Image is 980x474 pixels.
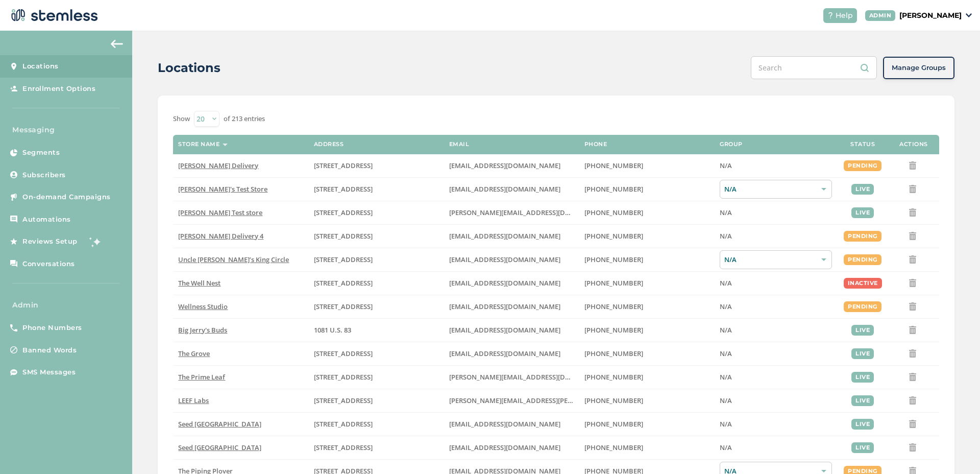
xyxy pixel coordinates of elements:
label: The Prime Leaf [178,373,303,382]
span: [EMAIL_ADDRESS][DOMAIN_NAME] [449,278,560,288]
label: josh.bowers@leefca.com [449,396,574,405]
div: pending [844,160,881,171]
label: N/A [720,349,832,358]
span: Banned Words [22,345,77,355]
img: icon-sort-1e1d7615.svg [223,144,228,146]
label: 1005 4th Avenue [314,279,439,288]
label: info@bostonseeds.com [449,443,574,452]
label: Wellness Studio [178,302,303,311]
span: [PHONE_NUMBER] [584,396,643,405]
span: [STREET_ADDRESS] [314,278,373,288]
span: [PHONE_NUMBER] [584,443,643,452]
label: (619) 600-1269 [584,349,709,358]
span: Subscribers [22,170,66,180]
label: (707) 513-9697 [584,396,709,405]
div: Chat Widget [929,425,980,474]
span: [PHONE_NUMBER] [584,231,643,241]
span: [PERSON_NAME][EMAIL_ADDRESS][DOMAIN_NAME] [449,208,612,217]
label: (617) 553-5922 [584,443,709,452]
label: 17523 Ventura Boulevard [314,232,439,241]
label: 5241 Center Boulevard [314,208,439,217]
span: Seed [GEOGRAPHIC_DATA] [178,419,261,429]
label: 17523 Ventura Boulevard [314,161,439,170]
label: (503) 804-9208 [584,185,709,194]
span: 1081 U.S. 83 [314,325,351,335]
input: Search [751,56,877,79]
label: swapnil@stemless.co [449,208,574,217]
span: [STREET_ADDRESS] [314,443,373,452]
div: live [851,372,874,383]
label: N/A [720,161,832,170]
label: (907) 330-7833 [584,255,709,264]
img: icon_down-arrow-small-66adaf34.svg [966,13,972,17]
span: [PHONE_NUMBER] [584,278,643,288]
span: Seed [GEOGRAPHIC_DATA] [178,443,261,452]
span: The Well Nest [178,278,220,288]
label: Big Jerry's Buds [178,326,303,335]
div: live [851,207,874,218]
label: Show [173,114,190,124]
span: [STREET_ADDRESS] [314,396,373,405]
span: [EMAIL_ADDRESS][DOMAIN_NAME] [449,443,560,452]
label: dexter@thegroveca.com [449,349,574,358]
label: Hazel Delivery 4 [178,232,303,241]
label: (520) 272-8455 [584,373,709,382]
label: john@theprimeleaf.com [449,373,574,382]
div: live [851,442,874,453]
img: logo-dark-0685b13c.svg [8,5,98,26]
label: Phone [584,141,607,148]
span: [STREET_ADDRESS] [314,231,373,241]
label: N/A [720,396,832,405]
div: live [851,395,874,406]
label: 553 Congress Street [314,420,439,429]
label: N/A [720,443,832,452]
label: N/A [720,326,832,335]
div: N/A [720,180,832,199]
label: Seed Boston [178,443,303,452]
div: live [851,184,874,195]
span: [STREET_ADDRESS] [314,349,373,358]
span: Uncle [PERSON_NAME]’s King Circle [178,255,289,264]
label: Status [850,141,875,148]
span: [STREET_ADDRESS] [314,161,373,170]
span: [EMAIL_ADDRESS][DOMAIN_NAME] [449,161,560,170]
label: Hazel Delivery [178,161,303,170]
span: [PERSON_NAME] Test store [178,208,262,217]
div: live [851,348,874,359]
label: Uncle Herb’s King Circle [178,255,303,264]
label: (207) 747-4648 [584,420,709,429]
span: [STREET_ADDRESS] [314,208,373,217]
span: [PHONE_NUMBER] [584,325,643,335]
img: glitter-stars-b7820f95.gif [85,231,106,252]
span: Wellness Studio [178,302,228,311]
h2: Locations [158,59,220,77]
span: [STREET_ADDRESS] [314,255,373,264]
div: pending [844,301,881,312]
label: 1785 South Main Street [314,396,439,405]
span: Reviews Setup [22,236,78,247]
label: Email [449,141,470,148]
span: Big Jerry's Buds [178,325,227,335]
label: N/A [720,279,832,288]
label: team@seedyourhead.com [449,420,574,429]
span: On-demand Campaigns [22,192,111,202]
div: ADMIN [865,10,896,21]
label: LEEF Labs [178,396,303,405]
span: [PHONE_NUMBER] [584,419,643,429]
span: LEEF Labs [178,396,209,405]
div: live [851,325,874,336]
span: [STREET_ADDRESS] [314,419,373,429]
label: of 213 entries [224,114,265,124]
span: [EMAIL_ADDRESS][DOMAIN_NAME] [449,231,560,241]
label: arman91488@gmail.com [449,232,574,241]
label: vmrobins@gmail.com [449,279,574,288]
label: (269) 929-8463 [584,279,709,288]
label: N/A [720,232,832,241]
label: 4120 East Speedway Boulevard [314,373,439,382]
label: arman91488@gmail.com [449,161,574,170]
label: Swapnil Test store [178,208,303,217]
span: [STREET_ADDRESS] [314,302,373,311]
span: [EMAIL_ADDRESS][DOMAIN_NAME] [449,255,560,264]
span: [EMAIL_ADDRESS][DOMAIN_NAME] [449,325,560,335]
label: 1081 U.S. 83 [314,326,439,335]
